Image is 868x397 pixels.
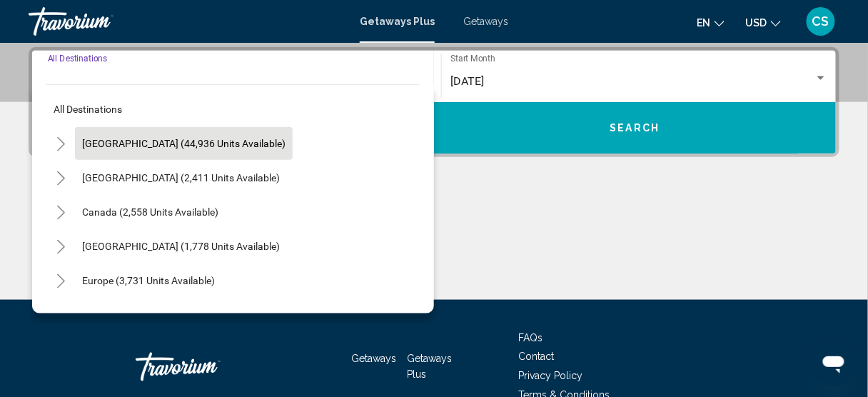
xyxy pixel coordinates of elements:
[697,12,725,33] button: Change language
[697,17,711,29] span: en
[46,266,75,295] button: Toggle Europe (3,731 units available)
[802,6,839,36] button: User Menu
[518,332,542,343] a: FAQs
[811,340,857,386] iframe: Button to launch messaging window
[518,351,554,363] a: Contact
[46,232,75,261] button: Toggle Caribbean & Atlantic Islands (1,778 units available)
[360,16,435,27] a: Getaways Plus
[46,93,420,126] button: All destinations
[746,17,767,29] span: USD
[812,14,829,29] span: CS
[746,12,781,33] button: Change currency
[75,196,226,228] button: Canada (2,558 units available)
[518,371,582,382] a: Privacy Policy
[351,353,396,365] a: Getaways
[463,16,508,27] a: Getaways
[82,275,215,286] span: Europe (3,731 units available)
[46,164,75,192] button: Toggle Mexico (2,411 units available)
[408,353,453,381] a: Getaways Plus
[610,123,660,134] span: Search
[136,346,278,388] a: Travorium
[82,138,286,149] span: [GEOGRAPHIC_DATA] (44,936 units available)
[75,230,287,263] button: [GEOGRAPHIC_DATA] (1,778 units available)
[54,104,122,115] span: All destinations
[46,301,75,329] button: Toggle Australia (191 units available)
[75,161,287,194] button: [GEOGRAPHIC_DATA] (2,411 units available)
[32,51,836,154] div: Search widget
[75,264,222,297] button: Europe (3,731 units available)
[82,241,280,252] span: [GEOGRAPHIC_DATA] (1,778 units available)
[82,172,280,184] span: [GEOGRAPHIC_DATA] (2,411 units available)
[46,129,75,158] button: Toggle United States (44,936 units available)
[29,7,345,36] a: Travorium
[82,206,218,218] span: Canada (2,558 units available)
[75,127,293,160] button: [GEOGRAPHIC_DATA] (44,936 units available)
[450,74,484,88] span: [DATE]
[46,198,75,226] button: Toggle Canada (2,558 units available)
[75,298,223,331] button: Australia (191 units available)
[434,102,836,154] button: Search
